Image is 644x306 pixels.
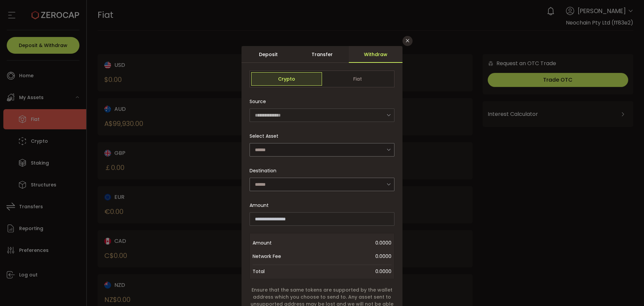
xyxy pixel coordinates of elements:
span: Crypto [251,72,322,86]
span: Fiat [322,72,393,86]
span: Amount [250,202,269,209]
label: Select Asset [250,133,282,139]
span: 0.0000 [306,250,391,263]
span: Source [250,95,266,108]
span: 0.0000 [306,236,391,250]
button: Close [402,36,413,46]
iframe: Chat Widget [610,274,644,306]
div: Transfer [295,46,349,63]
span: Destination [250,167,276,174]
span: Network Fee [253,250,306,263]
div: Withdraw [349,46,402,63]
span: 0.0000 [375,267,391,276]
span: Total [253,267,265,276]
div: Deposit [241,46,295,63]
span: Amount [253,236,306,250]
